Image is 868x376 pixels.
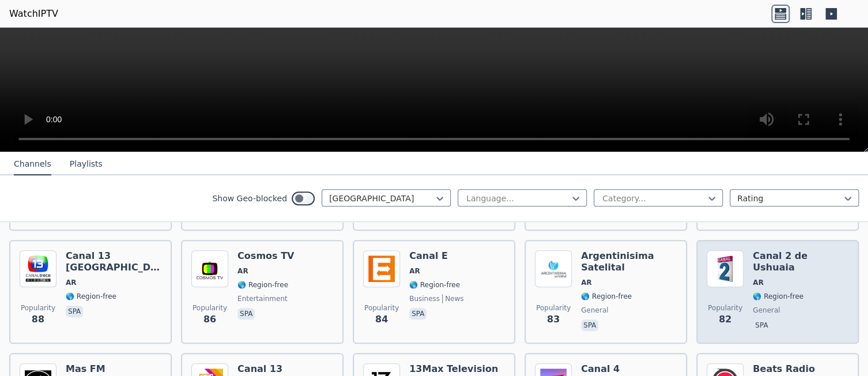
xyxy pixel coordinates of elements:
h6: Mas FM [66,363,116,375]
button: Playlists [70,153,103,175]
h6: Beats Radio [753,363,815,375]
h6: Canal E [409,250,463,262]
span: business [409,294,440,303]
span: Popularity [21,303,55,313]
p: spa [409,308,427,319]
span: AR [66,278,77,287]
span: 🌎 Region-free [66,292,116,301]
span: Popularity [193,303,227,313]
h6: Argentinisima Satelital [581,250,677,273]
span: general [753,306,780,315]
button: Channels [14,153,51,175]
img: Canal 2 de Ushuaia [707,250,744,287]
h6: Canal 13 [GEOGRAPHIC_DATA] [66,250,161,273]
span: AR [753,278,764,287]
span: Popularity [708,303,742,313]
span: 🌎 Region-free [753,292,803,301]
span: AR [237,266,248,276]
p: spa [237,308,255,319]
span: 83 [547,313,560,326]
span: news [442,294,463,303]
label: Show Geo-blocked [212,193,287,204]
span: entertainment [237,294,288,303]
span: Popularity [536,303,571,313]
span: 🌎 Region-free [409,280,460,289]
img: Argentinisima Satelital [535,250,572,287]
span: 84 [375,313,388,326]
span: general [581,306,608,315]
h6: 13Max Television [409,363,498,375]
img: Cosmos TV [191,250,228,287]
p: spa [753,319,770,331]
span: 88 [32,313,44,326]
h6: Cosmos TV [237,250,294,262]
img: Canal E [363,250,400,287]
h6: Canal 2 de Ushuaia [753,250,848,273]
p: spa [581,319,598,331]
span: 86 [203,313,216,326]
span: AR [581,278,592,287]
span: 🌎 Region-free [237,280,288,289]
span: 82 [719,313,731,326]
span: AR [409,266,420,276]
a: WatchIPTV [9,7,58,21]
p: spa [66,306,83,317]
span: Popularity [364,303,399,313]
span: 🌎 Region-free [581,292,632,301]
img: Canal 13 La Rioja [20,250,56,287]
